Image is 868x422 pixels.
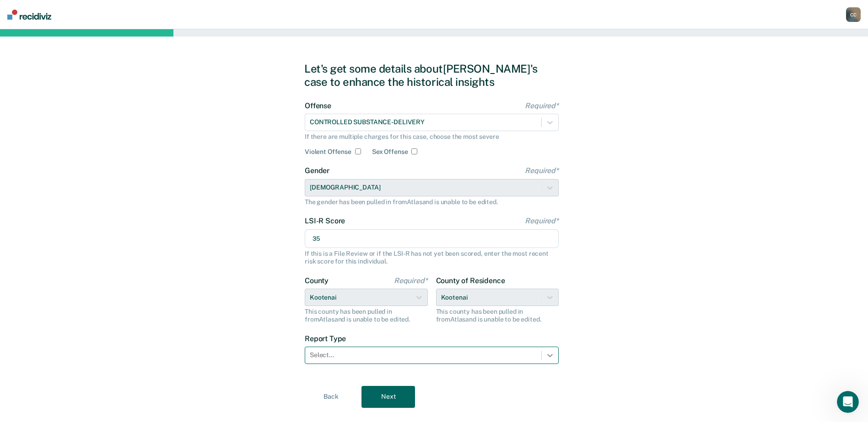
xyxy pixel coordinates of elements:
[305,334,559,343] label: Report Type
[525,101,559,110] span: Required*
[525,216,559,225] span: Required*
[361,386,415,408] button: Next
[305,216,559,225] label: LSI-R Score
[436,276,559,285] label: County of Residence
[304,386,358,408] button: Back
[525,166,559,175] span: Required*
[305,250,559,265] div: If this is a File Review or if the LSI-R has not yet been scored, enter the most recent risk scor...
[846,7,861,22] div: C C
[305,166,559,175] label: Gender
[305,148,351,156] label: Violent Offense
[7,10,51,20] img: Recidiviz
[305,101,559,110] label: Offense
[372,148,408,156] label: Sex Offense
[305,133,559,141] div: If there are multiple charges for this case, choose the most severe
[305,198,559,206] div: The gender has been pulled in from Atlas and is unable to be edited.
[436,308,559,323] div: This county has been pulled in from Atlas and is unable to be edited.
[305,308,428,323] div: This county has been pulled in from Atlas and is unable to be edited.
[394,276,428,285] span: Required*
[846,7,861,22] button: CC
[305,276,428,285] label: County
[837,391,859,413] iframe: Intercom live chat
[304,62,564,89] div: Let's get some details about [PERSON_NAME]'s case to enhance the historical insights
